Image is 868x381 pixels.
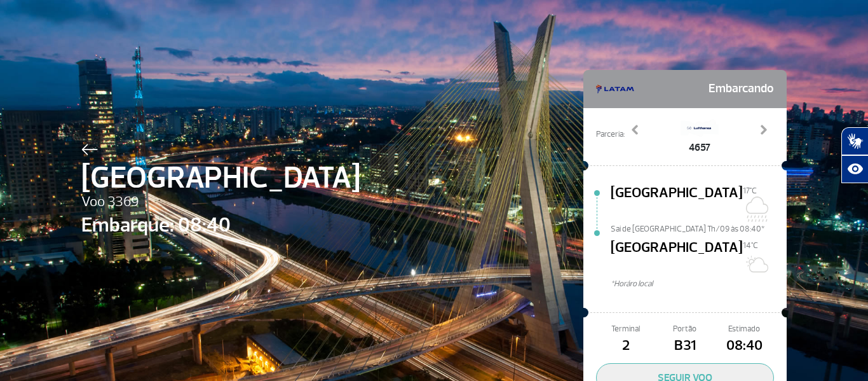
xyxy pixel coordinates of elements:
span: Sai de [GEOGRAPHIC_DATA] Th/09 às 08:40* [611,223,787,232]
span: 2 [596,335,655,357]
span: 14°C [743,240,758,251]
span: B31 [655,335,714,357]
span: Terminal [596,323,655,335]
span: Voo 3369 [81,191,360,213]
span: Embarque: 08:40 [81,210,360,240]
img: Sol com muitas nuvens [743,251,768,277]
span: 08:40 [715,335,774,357]
span: Embarcando [709,76,774,102]
span: Parceria: [596,128,625,141]
span: 4657 [681,140,719,155]
button: Abrir recursos assistivos. [841,155,868,183]
button: Abrir tradutor de língua de sinais. [841,127,868,155]
span: [GEOGRAPHIC_DATA] [81,155,360,201]
img: Chuvoso [743,197,768,222]
span: *Horáro local [611,278,787,290]
span: [GEOGRAPHIC_DATA] [611,183,743,223]
span: Portão [655,323,714,335]
span: [GEOGRAPHIC_DATA] [611,237,743,278]
span: 17°C [743,186,757,196]
div: Plugin de acessibilidade da Hand Talk. [841,127,868,183]
span: Estimado [715,323,774,335]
